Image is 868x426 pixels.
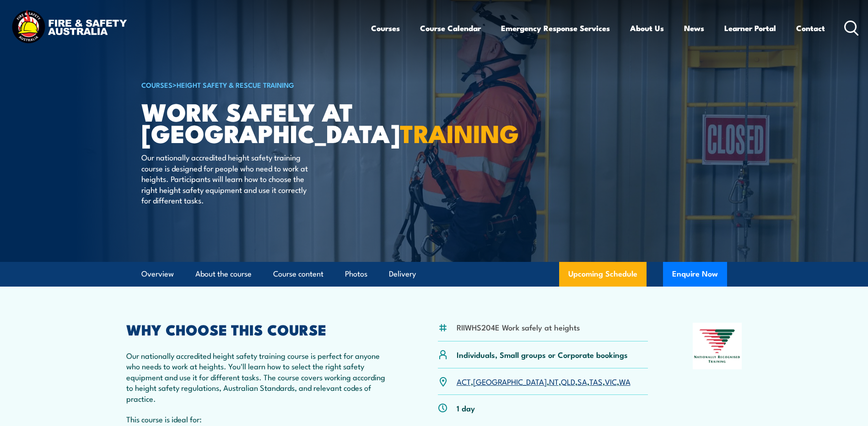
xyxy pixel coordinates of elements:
[457,376,471,387] a: ACT
[177,80,294,90] a: Height Safety & Rescue Training
[126,350,394,404] p: Our nationally accredited height safety training course is perfect for anyone who needs to work a...
[589,376,603,387] a: TAS
[141,262,174,286] a: Overview
[141,152,308,205] p: Our nationally accredited height safety training course is designed for people who need to work a...
[693,323,742,369] img: Nationally Recognised Training logo.
[345,262,367,286] a: Photos
[457,403,475,413] p: 1 day
[630,16,664,40] a: About Us
[141,101,367,143] h1: Work Safely at [GEOGRAPHIC_DATA]
[400,113,519,151] strong: TRAINING
[371,16,400,40] a: Courses
[141,79,367,90] h6: >
[724,16,776,40] a: Learner Portal
[195,262,252,286] a: About the course
[389,262,416,286] a: Delivery
[796,16,825,40] a: Contact
[684,16,704,40] a: News
[501,16,610,40] a: Emergency Response Services
[420,16,481,40] a: Course Calendar
[561,376,575,387] a: QLD
[457,349,628,360] p: Individuals, Small groups or Corporate bookings
[559,262,647,287] a: Upcoming Schedule
[126,414,394,424] p: This course is ideal for:
[457,322,580,332] li: RIIWHS204E Work safely at heights
[605,376,617,387] a: VIC
[273,262,323,286] a: Course content
[549,376,559,387] a: NT
[141,80,173,90] a: COURSES
[619,376,631,387] a: WA
[577,376,587,387] a: SA
[663,262,727,287] button: Enquire Now
[473,376,547,387] a: [GEOGRAPHIC_DATA]
[457,376,631,387] p: , , , , , , ,
[126,323,394,335] h2: WHY CHOOSE THIS COURSE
